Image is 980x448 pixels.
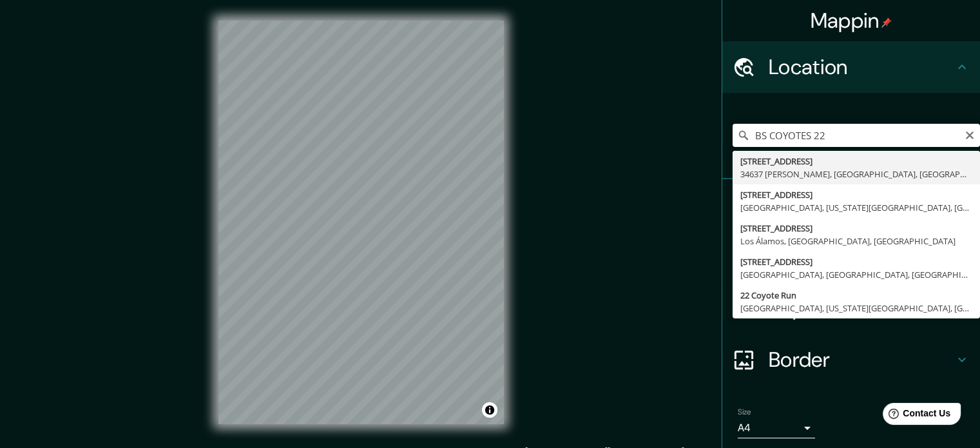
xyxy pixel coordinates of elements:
[740,155,972,168] div: [STREET_ADDRESS]
[738,407,751,418] label: Size
[740,188,972,201] div: [STREET_ADDRESS]
[740,168,972,180] div: 34637 [PERSON_NAME], [GEOGRAPHIC_DATA], [GEOGRAPHIC_DATA]
[722,334,980,385] div: Border
[722,41,980,93] div: Location
[738,418,815,438] div: A4
[740,289,972,302] div: 22 Coyote Run
[965,128,975,141] button: Clear
[769,54,954,80] h4: Location
[769,295,954,321] h4: Layout
[740,222,972,235] div: [STREET_ADDRESS]
[482,402,497,418] button: Toggle attribution
[722,231,980,282] div: Style
[722,282,980,334] div: Layout
[740,302,972,315] div: [GEOGRAPHIC_DATA], [US_STATE][GEOGRAPHIC_DATA], [GEOGRAPHIC_DATA]
[218,21,504,424] canvas: Map
[811,8,892,34] h4: Mappin
[865,398,966,434] iframe: Help widget launcher
[740,255,972,268] div: [STREET_ADDRESS]
[740,201,972,214] div: [GEOGRAPHIC_DATA], [US_STATE][GEOGRAPHIC_DATA], [GEOGRAPHIC_DATA]
[881,17,892,28] img: pin-icon.png
[740,235,972,248] div: Los Álamos, [GEOGRAPHIC_DATA], [GEOGRAPHIC_DATA]
[733,124,980,147] input: Pick your city or area
[740,268,972,281] div: [GEOGRAPHIC_DATA], [GEOGRAPHIC_DATA], [GEOGRAPHIC_DATA]
[769,347,954,373] h4: Border
[722,179,980,231] div: Pins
